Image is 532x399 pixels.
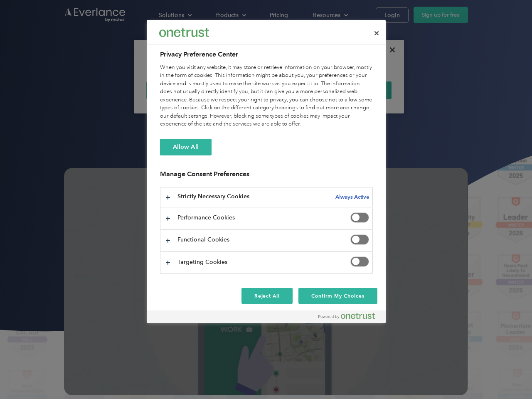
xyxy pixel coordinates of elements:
[298,288,377,304] button: Confirm My Choices
[318,313,375,319] img: Powered by OneTrust Opens in a new Tab
[160,139,212,155] button: Allow All
[160,170,373,183] h3: Manage Consent Preferences
[160,64,373,128] div: When you visit any website, it may store or retrieve information on your browser, mostly in the f...
[147,20,386,323] div: Preference center
[367,24,386,42] button: Close
[318,313,382,323] a: Powered by OneTrust Opens in a new Tab
[160,49,373,59] h2: Privacy Preference Center
[159,28,209,37] img: Everlance
[61,49,103,67] input: Submit
[147,20,386,323] div: Privacy Preference Center
[241,288,293,304] button: Reject All
[159,24,209,41] div: Everlance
